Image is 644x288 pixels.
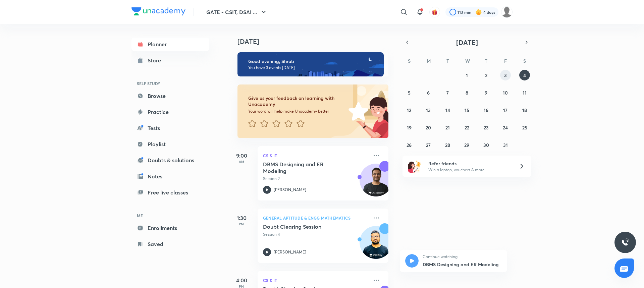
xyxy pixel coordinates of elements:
abbr: October 28, 2025 [445,142,450,148]
img: evening [237,52,384,76]
abbr: October 29, 2025 [464,142,469,148]
img: avatar [432,9,438,15]
a: Enrollments [131,221,209,235]
abbr: October 4, 2025 [523,72,526,78]
abbr: October 26, 2025 [407,142,412,148]
button: October 7, 2025 [442,87,453,98]
button: GATE - CSIT, DSAI ... [202,5,272,19]
a: Planner [131,38,209,51]
abbr: October 1, 2025 [466,72,468,78]
p: PM [228,222,255,226]
button: October 1, 2025 [462,70,472,80]
a: Free live classes [131,186,209,199]
button: October 15, 2025 [462,105,472,115]
p: CS & IT [263,276,368,284]
abbr: Wednesday [465,58,470,64]
button: avatar [429,7,440,17]
button: October 4, 2025 [519,70,530,80]
abbr: October 8, 2025 [466,90,468,96]
a: Playlist [131,137,209,151]
h6: ME [131,210,209,221]
p: CS & IT [263,152,368,160]
abbr: October 19, 2025 [407,124,412,131]
button: October 13, 2025 [423,105,434,115]
a: Browse [131,89,209,103]
button: October 27, 2025 [423,139,434,150]
button: October 17, 2025 [500,105,511,115]
abbr: October 24, 2025 [503,124,508,131]
p: DBMS Designing and ER Modeling [423,261,502,268]
a: Tests [131,121,209,135]
abbr: October 20, 2025 [426,124,431,131]
abbr: October 27, 2025 [426,142,431,148]
abbr: October 18, 2025 [522,107,527,113]
button: October 26, 2025 [404,139,415,150]
button: October 20, 2025 [423,122,434,133]
button: October 10, 2025 [500,87,511,98]
h6: SELF STUDY [131,78,209,89]
abbr: October 10, 2025 [503,90,508,96]
button: October 5, 2025 [404,87,415,98]
img: feedback_image [326,84,388,138]
h5: 1:30 [228,214,255,222]
p: General Aptitude & Engg Mathematics [263,214,368,222]
button: October 16, 2025 [481,105,491,115]
abbr: October 11, 2025 [523,90,527,96]
button: October 6, 2025 [423,87,434,98]
abbr: Sunday [408,58,411,64]
a: Store [131,54,209,67]
button: October 2, 2025 [481,70,491,80]
button: October 28, 2025 [442,139,453,150]
img: Company Logo [131,7,185,15]
a: Company Logo [131,7,185,17]
abbr: October 14, 2025 [445,107,450,113]
abbr: October 2, 2025 [485,72,487,78]
span: [DATE] [456,38,478,47]
img: Avatar [360,167,392,199]
h5: Doubt Clearing Session [263,223,346,230]
img: Avatar [360,230,392,262]
abbr: Friday [504,58,507,64]
abbr: October 21, 2025 [445,124,450,131]
button: October 23, 2025 [481,122,491,133]
abbr: October 22, 2025 [465,124,469,131]
abbr: October 23, 2025 [484,124,489,131]
button: October 25, 2025 [519,122,530,133]
h6: Good evening, Shruti [248,58,378,64]
h6: Refer friends [428,160,511,167]
button: October 12, 2025 [404,105,415,115]
abbr: October 3, 2025 [504,72,507,78]
button: October 8, 2025 [462,87,472,98]
button: October 19, 2025 [404,122,415,133]
button: October 14, 2025 [442,105,453,115]
abbr: October 31, 2025 [503,142,508,148]
abbr: October 15, 2025 [465,107,469,113]
abbr: October 16, 2025 [484,107,488,113]
button: October 3, 2025 [500,70,511,80]
abbr: October 6, 2025 [427,90,430,96]
abbr: October 9, 2025 [485,90,487,96]
p: Session 2 [263,176,368,182]
div: Store [148,56,165,64]
p: [PERSON_NAME] [274,187,306,193]
button: October 9, 2025 [481,87,491,98]
a: Notes [131,170,209,183]
button: October 29, 2025 [462,139,472,150]
button: October 11, 2025 [519,87,530,98]
abbr: October 7, 2025 [446,90,449,96]
img: streak [475,9,482,15]
p: Your word will help make Unacademy better [248,109,346,114]
p: You have 3 events [DATE] [248,65,378,70]
abbr: Tuesday [446,58,449,64]
h4: [DATE] [237,38,395,46]
img: Shruti Gangurde [501,6,513,18]
button: October 18, 2025 [519,105,530,115]
img: ttu [621,238,629,246]
a: Practice [131,105,209,119]
h5: 9:00 [228,152,255,160]
a: Saved [131,237,209,251]
abbr: Saturday [523,58,526,64]
button: October 30, 2025 [481,139,491,150]
img: referral [408,160,421,173]
h5: DBMS Designing and ER Modeling [263,161,346,174]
